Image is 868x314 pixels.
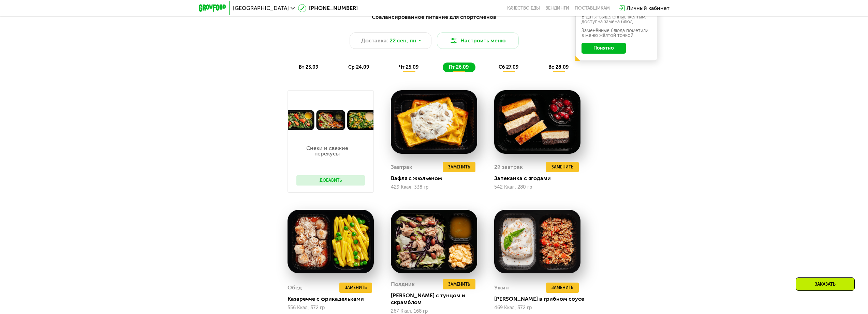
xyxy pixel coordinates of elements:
[233,5,289,11] span: [GEOGRAPHIC_DATA]
[548,64,569,70] span: вс 28.09
[298,4,358,12] a: [PHONE_NUMBER]
[494,283,509,293] div: Ужин
[296,146,358,156] p: Снеки и свежие перекусы
[361,37,388,45] span: Доставка:
[545,5,569,11] a: Вендинги
[494,175,586,182] div: Запеканка с ягодами
[345,284,367,291] span: Заменить
[494,305,580,311] div: 469 Ккал, 372 гр
[288,283,302,293] div: Обед
[546,283,579,293] button: Заменить
[391,185,477,190] div: 429 Ккал, 338 гр
[391,162,412,172] div: Завтрак
[627,4,670,12] div: Личный кабинет
[391,175,483,182] div: Вафля с жюльеном
[389,37,416,45] span: 22 сен, пн
[299,64,318,70] span: вт 23.09
[391,279,415,289] div: Полдник
[288,305,374,311] div: 556 Ккал, 372 гр
[232,13,636,22] div: Сбалансированное питание для спортсменов
[443,279,475,289] button: Заменить
[288,296,379,302] div: Казаречче с фрикадельками
[546,162,579,172] button: Заменить
[339,283,372,293] button: Заменить
[582,28,651,38] div: Заменённые блюда пометили в меню жёлтой точкой.
[494,185,580,190] div: 542 Ккал, 280 гр
[582,15,651,24] div: В даты, выделенные желтым, доступна замена блюд.
[551,164,573,170] span: Заменить
[443,162,475,172] button: Заменить
[449,64,469,70] span: пт 26.09
[494,162,523,172] div: 2й завтрак
[391,292,483,306] div: [PERSON_NAME] с тунцом и скрэмблом
[796,277,855,291] div: Заказать
[499,64,518,70] span: сб 27.09
[391,309,477,314] div: 267 Ккал, 168 гр
[551,284,573,291] span: Заменить
[399,64,418,70] span: чт 25.09
[582,43,626,54] button: Понятно
[494,296,586,302] div: [PERSON_NAME] в грибном соусе
[296,175,365,186] button: Добавить
[348,64,369,70] span: ср 24.09
[437,32,519,49] button: Настроить меню
[575,5,610,11] div: поставщикам
[507,5,540,11] a: Качество еды
[448,281,470,288] span: Заменить
[448,164,470,170] span: Заменить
